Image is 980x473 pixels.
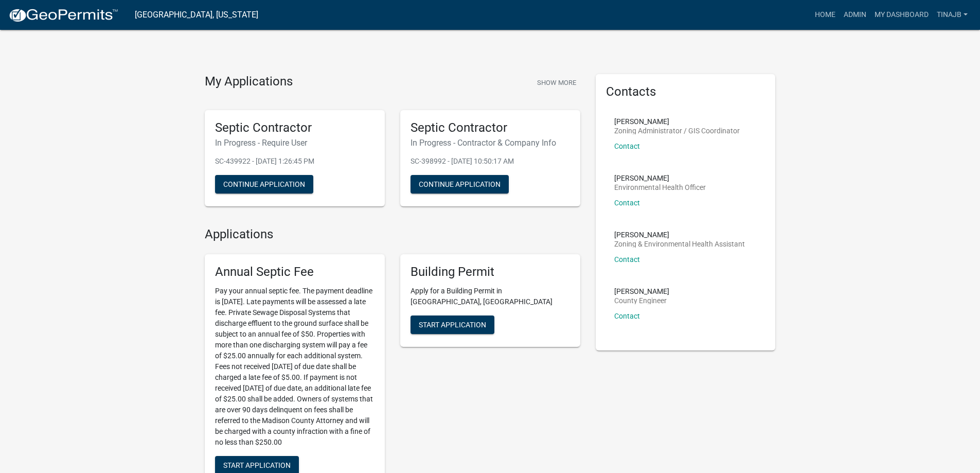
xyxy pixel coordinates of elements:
[614,312,640,320] a: Contact
[411,286,570,307] p: Apply for a Building Permit in [GEOGRAPHIC_DATA], [GEOGRAPHIC_DATA]
[215,286,375,448] p: Pay your annual septic fee. The payment deadline is [DATE]. Late payments will be assessed a late...
[411,316,494,334] button: Start Application
[411,175,509,194] button: Continue Application
[614,255,640,264] a: Contact
[614,142,640,150] a: Contact
[840,5,870,25] a: Admin
[215,265,375,279] h5: Annual Septic Fee
[411,120,570,135] h5: Septic Contractor
[135,6,258,24] a: [GEOGRAPHIC_DATA], [US_STATE]
[614,199,640,207] a: Contact
[614,127,740,134] p: Zoning Administrator / GIS Coordinator
[606,84,765,99] h5: Contacts
[205,227,580,242] h4: Applications
[411,138,570,148] h6: In Progress - Contractor & Company Info
[215,156,375,167] p: SC-439922 - [DATE] 1:26:45 PM
[614,118,740,125] p: [PERSON_NAME]
[614,288,669,295] p: [PERSON_NAME]
[811,5,840,25] a: Home
[533,74,580,91] button: Show More
[223,461,291,469] span: Start Application
[215,120,375,135] h5: Septic Contractor
[614,297,669,304] p: County Engineer
[411,265,570,279] h5: Building Permit
[614,240,745,248] p: Zoning & Environmental Health Assistant
[215,138,375,148] h6: In Progress - Require User
[215,175,313,194] button: Continue Application
[614,231,745,238] p: [PERSON_NAME]
[411,156,570,167] p: SC-398992 - [DATE] 10:50:17 AM
[870,5,933,25] a: My Dashboard
[933,5,972,25] a: Tinajb
[614,184,706,191] p: Environmental Health Officer
[419,321,486,329] span: Start Application
[614,174,706,182] p: [PERSON_NAME]
[205,74,293,90] h4: My Applications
